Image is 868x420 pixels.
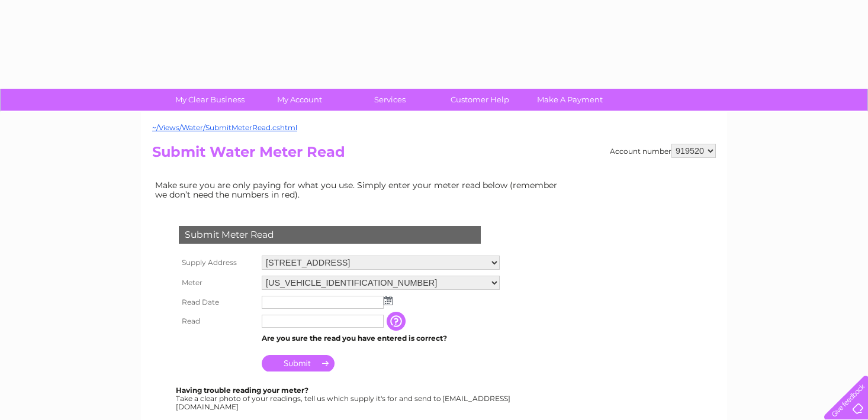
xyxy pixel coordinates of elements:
[431,89,529,111] a: Customer Help
[341,89,439,111] a: Services
[152,177,567,202] td: Make sure you are only paying for what you use. Simply enter your meter read below (remember we d...
[176,293,259,312] th: Read Date
[610,144,716,158] div: Account number
[251,89,349,111] a: My Account
[521,89,619,111] a: Make A Payment
[176,253,259,273] th: Supply Address
[384,296,393,305] img: ...
[262,355,335,371] input: Submit
[176,386,308,395] b: Having trouble reading your meter?
[161,89,259,111] a: My Clear Business
[176,273,259,293] th: Meter
[176,386,512,411] div: Take a clear photo of your readings, tell us which supply it's for and send to [EMAIL_ADDRESS][DO...
[152,144,716,166] h2: Submit Water Meter Read
[387,312,408,331] input: Information
[152,123,297,132] a: ~/Views/Water/SubmitMeterRead.cshtml
[259,331,503,346] td: Are you sure the read you have entered is correct?
[176,312,259,331] th: Read
[179,226,481,244] div: Submit Meter Read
